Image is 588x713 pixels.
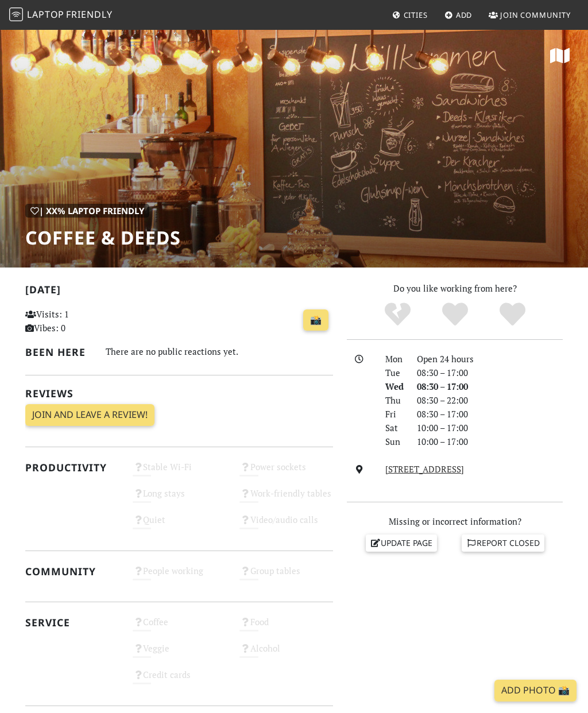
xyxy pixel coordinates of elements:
[378,366,411,379] div: Tue
[233,614,340,641] div: Food
[25,617,119,629] h2: Service
[500,10,571,20] span: Join Community
[484,5,575,25] a: Join Community
[410,366,570,379] div: 08:30 – 17:00
[25,284,333,300] h2: [DATE]
[9,7,23,21] img: LaptopFriendly
[369,301,426,327] div: No
[233,486,340,512] div: Work-friendly tables
[303,309,328,331] a: 📸
[27,8,64,21] span: Laptop
[378,407,411,421] div: Fri
[106,344,333,359] div: There are no public reactions yet.
[25,307,119,335] p: Visits: 1 Vibes: 0
[410,421,570,435] div: 10:00 – 17:00
[366,534,437,552] a: Update page
[126,641,233,667] div: Veggie
[25,387,333,400] h2: Reviews
[25,204,149,218] div: | XX% Laptop Friendly
[410,435,570,448] div: 10:00 – 17:00
[440,5,477,25] a: Add
[462,534,544,552] a: Report closed
[410,407,570,421] div: 08:30 – 17:00
[410,393,570,407] div: 08:30 – 22:00
[233,641,340,667] div: Alcohol
[426,301,483,327] div: Yes
[378,352,411,366] div: Mon
[25,346,92,358] h2: Been here
[385,463,464,475] a: [STREET_ADDRESS]
[410,352,570,366] div: Open 24 hours
[233,563,340,590] div: Group tables
[9,5,113,25] a: LaptopFriendly LaptopFriendly
[233,459,340,486] div: Power sockets
[347,281,563,295] p: Do you like working from here?
[404,10,428,20] span: Cities
[378,421,411,435] div: Sat
[378,435,411,448] div: Sun
[347,514,563,528] p: Missing or incorrect information?
[126,459,233,486] div: Stable Wi-Fi
[483,301,541,327] div: Definitely!
[25,404,154,426] a: Join and leave a review!
[126,563,233,590] div: People working
[233,512,340,538] div: Video/audio calls
[126,667,233,693] div: Credit cards
[25,227,181,249] h1: Coffee & Deeds
[126,512,233,538] div: Quiet
[378,379,411,393] div: Wed
[378,393,411,407] div: Thu
[126,486,233,512] div: Long stays
[25,565,119,578] h2: Community
[25,462,119,474] h2: Productivity
[66,8,112,21] span: Friendly
[494,680,577,702] a: Add Photo 📸
[410,379,570,393] div: 08:30 – 17:00
[456,10,473,20] span: Add
[388,5,432,25] a: Cities
[126,614,233,641] div: Coffee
